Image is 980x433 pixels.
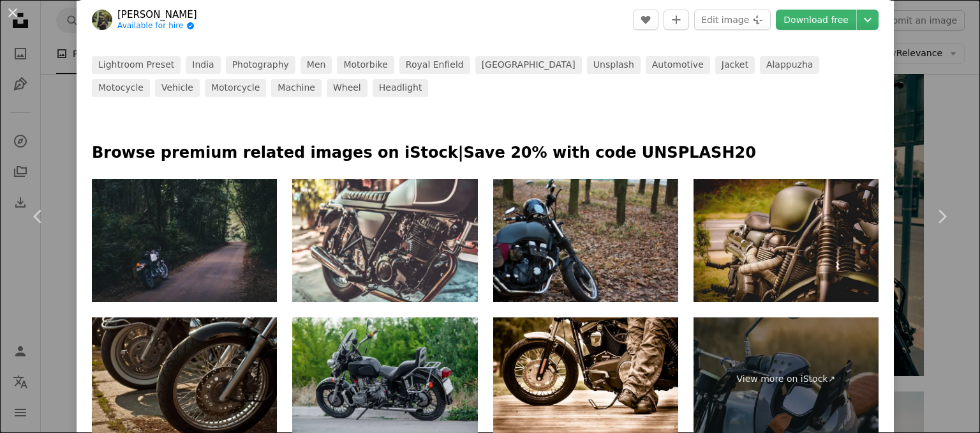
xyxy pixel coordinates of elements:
[694,179,879,303] img: Motorcycle
[117,8,197,21] a: [PERSON_NAME]
[760,56,820,74] a: alappuzha
[475,56,582,74] a: [GEOGRAPHIC_DATA]
[903,155,980,278] a: Next
[337,56,394,74] a: motorbike
[327,79,367,97] a: wheel
[226,56,295,74] a: photography
[715,56,755,74] a: jacket
[271,79,322,97] a: machine
[776,10,856,30] a: Download free
[186,56,220,74] a: india
[155,79,200,97] a: vehicle
[587,56,641,74] a: unsplash
[92,143,879,163] p: Browse premium related images on iStock | Save 20% with code UNSPLASH20
[633,10,658,30] button: Like
[117,21,197,31] a: Available for hire
[373,79,429,97] a: headlight
[694,10,771,30] button: Edit image
[664,10,689,30] button: Add to Collection
[301,56,332,74] a: men
[92,179,277,303] img: Motorcycle parked on a pretty forest back road in Mount Macedon.
[92,10,112,30] img: Go to Anantha Krishnan's profile
[92,79,150,97] a: motocycle
[857,10,879,30] button: Choose download size
[92,56,181,74] a: lightroom preset
[205,79,266,97] a: motorcycle
[493,179,678,303] img: Man and old custom cafe-racer Motorcycle on forest at sunset
[646,56,710,74] a: automotive
[292,179,477,303] img: Vintage Photos
[399,56,470,74] a: royal enfield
